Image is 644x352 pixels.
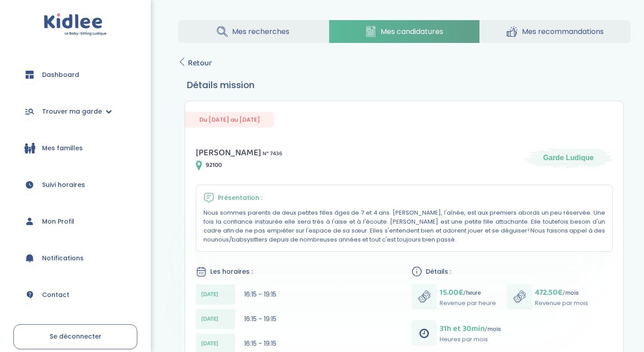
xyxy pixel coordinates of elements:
[244,314,276,323] span: 16:15 - 19:15
[187,78,622,92] h3: Détails mission
[210,267,253,276] span: Les horaires :
[244,290,276,299] span: 16:15 - 19:15
[185,112,274,127] span: Du [DATE] au [DATE]
[13,59,137,91] a: Dashboard
[42,290,69,300] span: Contact
[426,267,451,276] span: Détails :
[178,20,328,43] a: Mes recherches
[535,286,563,299] span: 472.50€
[13,242,137,274] a: Notifications
[201,290,218,299] span: [DATE]
[42,180,85,190] span: Suivi horaires
[13,169,137,201] a: Suivi horaires
[42,217,74,226] span: Mon Profil
[13,205,137,237] a: Mon Profil
[263,149,282,158] span: N° 7436
[535,299,588,308] p: Revenue par mois
[244,339,276,348] span: 16:15 - 19:15
[203,208,605,244] p: Nous sommes parents de deux petites filles âges de 7 et 4 ans. [PERSON_NAME], l'aînée, est aux pr...
[188,57,212,69] span: Retour
[480,20,631,43] a: Mes recommandations
[42,70,79,80] span: Dashboard
[218,193,263,203] span: Présentation :
[440,322,501,335] p: /mois
[440,335,501,344] p: Heures par mois
[178,57,212,69] a: Retour
[381,26,443,37] span: Mes candidatures
[42,254,84,263] span: Notifications
[42,107,102,116] span: Trouver ma garde
[13,95,137,127] a: Trouver ma garde
[329,20,479,43] a: Mes candidatures
[232,26,289,37] span: Mes recherches
[440,286,496,299] p: /heure
[42,144,83,153] span: Mes familles
[13,324,137,349] a: Se déconnecter
[13,279,137,311] a: Contact
[44,13,107,36] img: logo.svg
[522,26,604,37] span: Mes recommandations
[440,286,463,299] span: 15.00€
[543,153,594,163] span: Garde Ludique
[201,314,218,324] span: [DATE]
[440,322,485,335] span: 31h et 30min
[196,145,261,160] span: [PERSON_NAME]
[201,339,218,348] span: [DATE]
[535,286,588,299] p: /mois
[50,332,102,341] span: Se déconnecter
[440,299,496,308] p: Revenue par heure
[13,132,137,164] a: Mes familles
[206,161,222,170] span: 92100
